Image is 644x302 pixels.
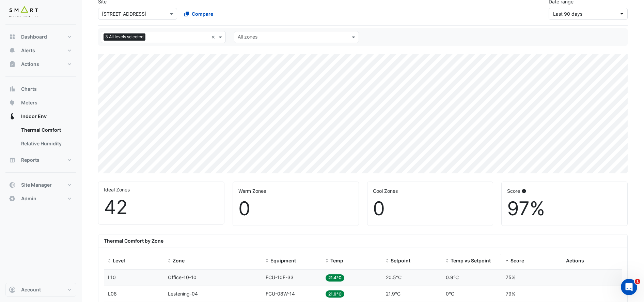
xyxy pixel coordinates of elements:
[168,274,197,280] span: Office-10-10
[104,186,219,193] div: Ideal Zones
[266,274,294,280] span: FCU-10E-33
[446,274,459,280] span: 0.9°C
[108,291,117,297] span: L08
[5,96,76,110] button: Meters
[21,157,40,163] span: Reports
[5,178,76,192] button: Site Manager
[507,197,622,220] div: 97%
[21,113,47,120] span: Indoor Env
[507,187,622,195] div: Score
[8,5,39,19] img: Company Logo
[326,290,344,298] span: 21.9°C
[21,47,35,54] span: Alerts
[9,86,16,92] app-icon: Charts
[373,187,488,195] div: Cool Zones
[506,291,515,297] span: 79%
[451,258,491,263] span: Temp vs Setpoint
[9,99,16,106] app-icon: Meters
[238,197,353,220] div: 0
[21,195,36,202] span: Admin
[621,279,637,295] iframe: Intercom live chat
[192,10,213,17] span: Compare
[373,197,488,220] div: 0
[5,110,76,123] button: Indoor Env
[446,291,454,297] span: 0°C
[108,274,116,280] span: L10
[566,258,584,263] span: Actions
[21,33,47,40] span: Dashboard
[9,33,16,40] app-icon: Dashboard
[180,8,218,20] button: Compare
[635,279,640,284] span: 1
[104,238,163,244] b: Thermal Comfort by Zone
[326,274,344,282] span: 21.4°C
[549,8,628,20] button: Last 90 days
[21,99,37,106] span: Meters
[9,182,16,188] app-icon: Site Manager
[5,82,76,96] button: Charts
[9,113,16,120] app-icon: Indoor Env
[168,291,198,297] span: Lestening-04
[21,286,41,293] span: Account
[9,195,16,202] app-icon: Admin
[5,57,76,71] button: Actions
[21,182,52,188] span: Site Manager
[5,283,76,297] button: Account
[237,33,257,42] div: All zones
[330,258,343,263] span: Temp
[16,123,76,137] a: Thermal Comfort
[5,44,76,57] button: Alerts
[553,11,582,17] span: 17 Jul 25 - 14 Oct 25
[104,196,219,219] div: 42
[270,258,296,263] span: Equipment
[9,61,16,68] app-icon: Actions
[9,47,16,54] app-icon: Alerts
[104,33,145,40] span: 3 All levels selected
[5,123,76,153] div: Indoor Env
[266,291,295,297] span: FCU-08W-14
[511,258,524,263] span: Score
[21,86,37,92] span: Charts
[21,61,39,68] span: Actions
[113,258,125,263] span: Level
[506,274,515,280] span: 75%
[173,258,185,263] span: Zone
[16,137,76,150] a: Relative Humidity
[391,258,410,263] span: Setpoint
[386,291,400,297] span: 21.9°C
[5,192,76,205] button: Admin
[5,153,76,167] button: Reports
[5,30,76,44] button: Dashboard
[238,187,353,195] div: Warm Zones
[9,157,16,163] app-icon: Reports
[211,33,217,41] span: Clear
[386,274,402,280] span: 20.5°C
